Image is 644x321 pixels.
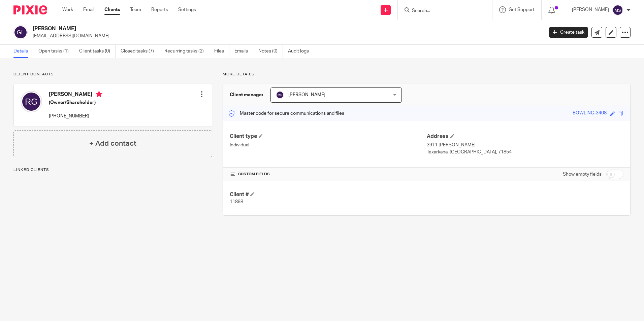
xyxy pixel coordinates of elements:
[411,8,472,14] input: Search
[230,172,426,177] h4: CUSTOM FIELDS
[62,6,73,13] a: Work
[234,45,253,58] a: Emails
[230,200,243,204] span: 11898
[230,133,426,140] h4: Client type
[276,91,284,99] img: svg%3E
[104,6,120,13] a: Clients
[509,7,535,12] span: Get Support
[33,25,438,32] h2: [PERSON_NAME]
[288,45,314,58] a: Audit logs
[130,6,141,13] a: Team
[427,133,623,140] h4: Address
[258,45,283,58] a: Notes (0)
[38,45,74,58] a: Open tasks (1)
[151,6,168,13] a: Reports
[288,93,325,97] span: [PERSON_NAME]
[33,33,539,39] p: [EMAIL_ADDRESS][DOMAIN_NAME]
[178,6,196,13] a: Settings
[13,5,47,14] img: Pixie
[89,138,136,149] h4: + Add contact
[230,191,426,198] h4: Client #
[563,171,602,178] label: Show empty fields
[13,72,212,77] p: Client contacts
[121,45,159,58] a: Closed tasks (7)
[573,110,607,117] div: BOWLING-3408
[49,91,102,99] h4: [PERSON_NAME]
[228,110,344,117] p: Master code for secure communications and files
[21,91,42,112] img: svg%3E
[230,142,426,148] p: Individual
[230,92,264,98] h3: Client manager
[549,27,588,38] a: Create task
[13,45,33,58] a: Details
[164,45,209,58] a: Recurring tasks (2)
[572,6,609,13] p: [PERSON_NAME]
[96,91,102,98] i: Primary
[13,167,212,173] p: Linked clients
[49,113,102,119] p: [PHONE_NUMBER]
[49,99,102,106] h5: (Owner/Shareholder)
[83,6,94,13] a: Email
[427,142,623,148] p: 3911 [PERSON_NAME]
[612,5,623,15] img: svg%3E
[427,149,623,155] p: Texarkana, [GEOGRAPHIC_DATA], 71854
[79,45,116,58] a: Client tasks (0)
[214,45,229,58] a: Files
[13,25,28,39] img: svg%3E
[223,72,631,77] p: More details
